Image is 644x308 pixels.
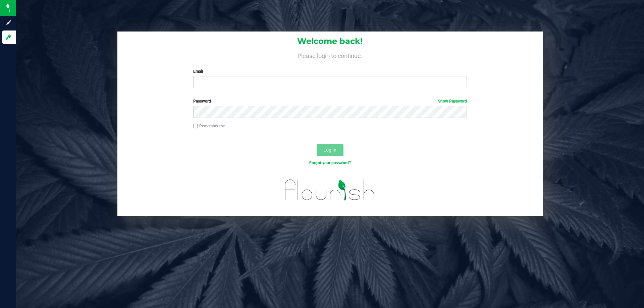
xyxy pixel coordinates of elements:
[277,173,383,207] img: flourish_logo.svg
[5,34,12,41] inline-svg: Log in
[193,124,198,129] input: Remember me
[117,51,543,59] h4: Please login to continue.
[117,37,543,46] h1: Welcome back!
[323,147,336,152] span: Log In
[438,99,467,104] a: Show Password
[5,19,12,26] inline-svg: Sign up
[193,68,467,74] label: Email
[193,123,225,129] label: Remember me
[193,99,211,104] span: Password
[309,161,351,165] a: Forgot your password?
[317,144,343,156] button: Log In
